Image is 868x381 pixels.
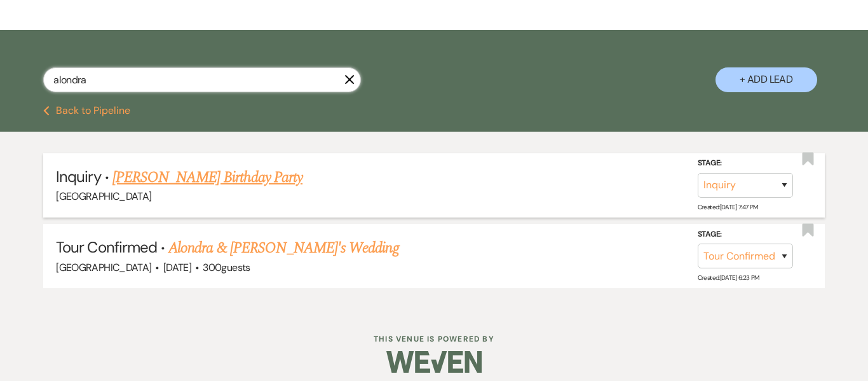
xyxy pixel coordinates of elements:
[698,156,793,170] label: Stage:
[163,261,191,274] span: [DATE]
[112,166,302,189] a: [PERSON_NAME] Birthday Party
[56,167,100,186] span: Inquiry
[56,261,151,274] span: [GEOGRAPHIC_DATA]
[43,67,361,92] input: Search by name, event date, email address or phone number
[56,190,151,203] span: [GEOGRAPHIC_DATA]
[168,237,398,260] a: Alondra & [PERSON_NAME]'s Wedding
[56,237,157,257] span: Tour Confirmed
[715,67,817,92] button: + Add Lead
[698,227,793,241] label: Stage:
[698,203,758,211] span: Created: [DATE] 7:47 PM
[43,106,130,116] button: Back to Pipeline
[203,261,250,274] span: 300 guests
[698,274,759,282] span: Created: [DATE] 6:23 PM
